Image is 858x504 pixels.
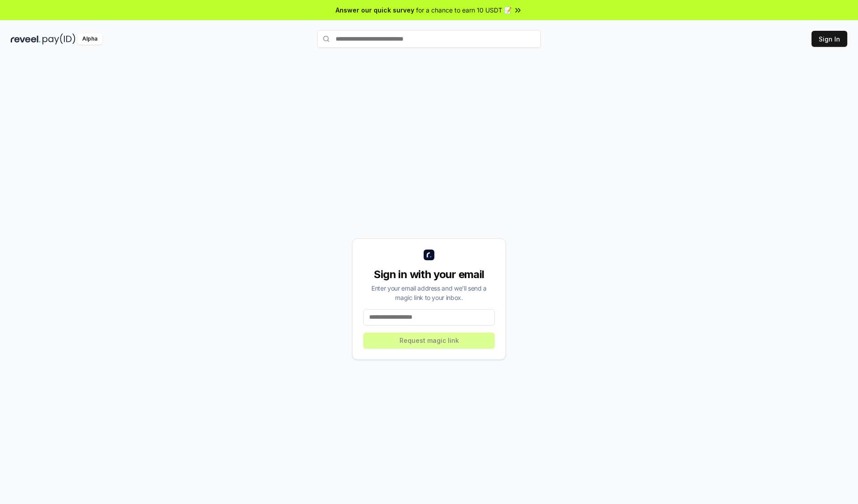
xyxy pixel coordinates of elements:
img: logo_small [424,250,434,260]
span: for a chance to earn 10 USDT 📝 [416,5,512,15]
div: Alpha [77,33,102,45]
img: reveel_dark [11,33,41,45]
img: pay_id [42,33,76,45]
span: Answer our quick survey [336,5,414,15]
div: Enter your email address and we’ll send a magic link to your inbox. [363,283,495,302]
div: Sign in with your email [363,267,495,282]
button: Sign In [812,31,847,47]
